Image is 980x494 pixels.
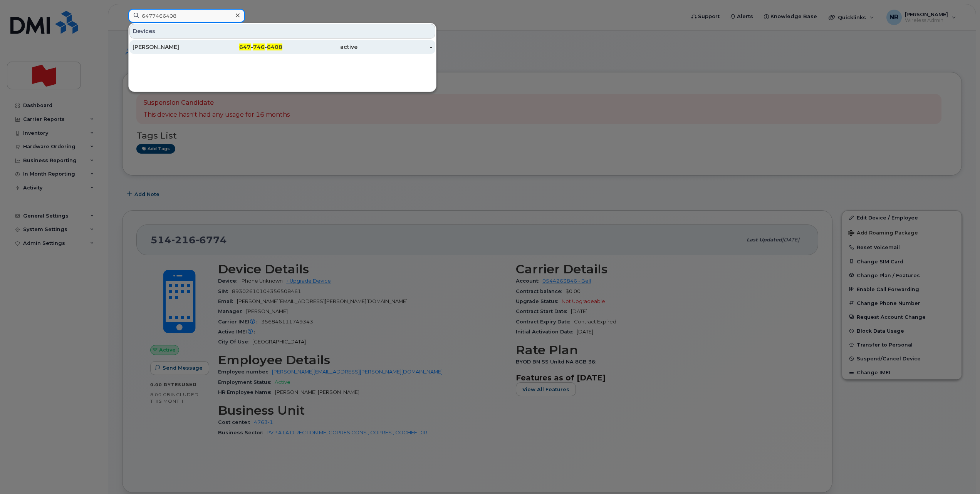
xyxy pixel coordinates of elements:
div: [PERSON_NAME] [133,43,208,51]
div: - [357,43,433,51]
div: - - [208,43,283,51]
span: 746 [253,44,265,50]
a: [PERSON_NAME]647-746-6408active- [129,40,435,54]
span: 647 [239,44,251,50]
span: 6408 [267,44,282,50]
div: Devices [129,24,435,39]
div: active [282,43,357,51]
